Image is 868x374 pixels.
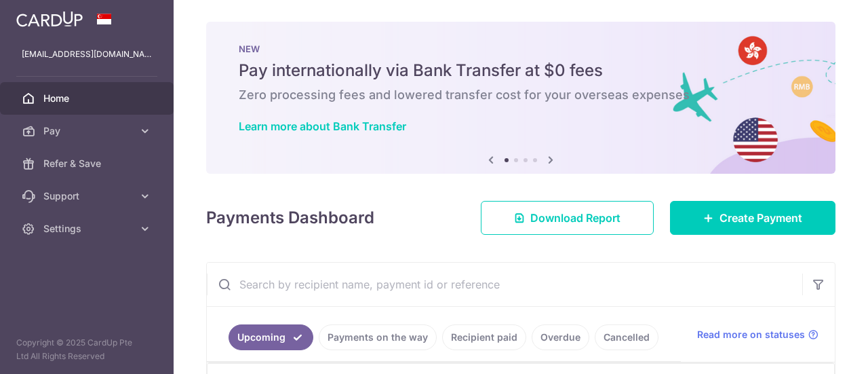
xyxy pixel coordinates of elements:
[43,157,133,170] span: Refer & Save
[229,324,313,350] a: Upcoming
[206,22,835,174] img: Bank transfer banner
[22,48,152,61] p: [EMAIL_ADDRESS][DOMAIN_NAME]
[43,222,133,236] span: Settings
[239,87,803,103] h6: Zero processing fees and lowered transfer cost for your overseas expenses
[239,60,803,81] h5: Pay internationally via Bank Transfer at $0 fees
[697,328,818,341] a: Read more on statuses
[697,328,805,341] span: Read more on statuses
[442,324,526,350] a: Recipient paid
[43,92,133,105] span: Home
[206,206,374,230] h4: Payments Dashboard
[481,201,654,235] a: Download Report
[530,210,620,226] span: Download Report
[670,201,835,235] a: Create Payment
[207,263,802,306] input: Search by recipient name, payment id or reference
[239,119,406,133] a: Learn more about Bank Transfer
[43,124,133,138] span: Pay
[719,210,802,226] span: Create Payment
[239,43,803,54] p: NEW
[532,324,589,350] a: Overdue
[16,11,83,27] img: CardUp
[595,324,658,350] a: Cancelled
[319,324,437,350] a: Payments on the way
[43,189,133,203] span: Support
